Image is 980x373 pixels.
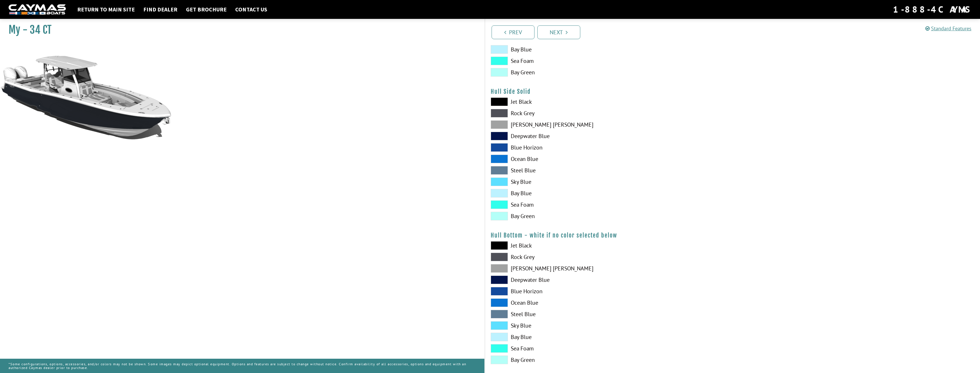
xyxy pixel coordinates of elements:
h4: Hull Bottom - white if no color selected below [491,232,975,239]
a: Prev [492,25,534,39]
label: Sea Foam [491,344,727,353]
label: Blue Horizon [491,287,727,296]
div: 1-888-4CAYMAS [893,3,971,16]
p: *Some configurations, options, accessories, and/or colors may not be shown. Some images may depic... [9,359,476,372]
label: Ocean Blue [491,155,727,163]
label: Sky Blue [491,177,727,186]
label: Steel Blue [491,166,727,175]
a: Contact Us [232,6,270,13]
label: Bay Green [491,356,727,364]
label: [PERSON_NAME] [PERSON_NAME] [491,264,727,273]
label: Sea Foam [491,57,727,65]
label: Jet Black [491,97,727,106]
label: Rock Grey [491,253,727,261]
h4: Hull Side Solid [491,88,975,95]
img: white-logo-c9c8dbefe5ff5ceceb0f0178aa75bf4bb51f6bca0971e226c86eb53dfe498488.png [9,4,66,15]
label: Steel Blue [491,310,727,318]
h1: My - 34 CT [9,23,470,36]
a: Return to main site [74,6,138,13]
a: Find Dealer [140,6,180,13]
label: Bay Green [491,212,727,220]
label: Sky Blue [491,321,727,330]
label: Bay Green [491,68,727,77]
label: Sea Foam [491,200,727,209]
a: Next [537,25,580,39]
label: Deepwater Blue [491,132,727,140]
label: Deepwater Blue [491,276,727,284]
label: [PERSON_NAME] [PERSON_NAME] [491,120,727,129]
label: Blue Horizon [491,143,727,152]
label: Bay Blue [491,45,727,54]
a: Get Brochure [183,6,229,13]
label: Bay Blue [491,333,727,341]
label: Bay Blue [491,189,727,198]
a: Standard Features [925,25,971,32]
label: Jet Black [491,241,727,250]
label: Ocean Blue [491,298,727,307]
label: Rock Grey [491,109,727,117]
